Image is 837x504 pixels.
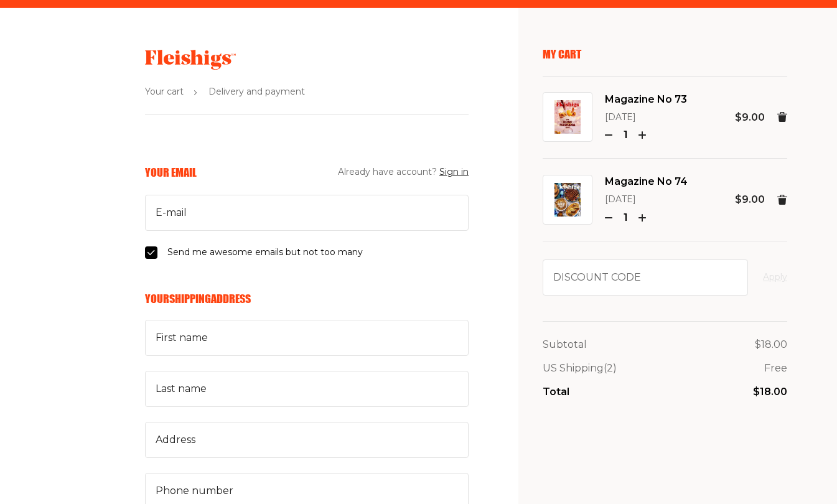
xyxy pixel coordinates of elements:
p: Subtotal [543,337,587,353]
button: Apply [763,270,787,285]
p: $9.00 [735,192,765,208]
p: Total [543,384,569,400]
span: Magazine No 74 [605,174,688,190]
img: Magazine No 74 Image [554,183,581,217]
input: Address [145,422,469,458]
span: Already have account? [338,165,469,180]
input: E-mail [145,195,469,231]
p: US Shipping (2) [543,360,617,376]
input: Last name [145,371,469,407]
p: [DATE] [605,192,688,207]
input: First name [145,320,469,356]
img: Magazine No 73 Image [554,100,581,134]
p: My Cart [543,47,787,61]
p: 1 [617,127,634,143]
p: $18.00 [755,337,787,353]
span: Send me awesome emails but not too many [167,245,363,260]
input: Send me awesome emails but not too many [145,246,157,259]
p: $9.00 [735,110,765,126]
span: Magazine No 73 [605,91,687,108]
span: Your cart [145,85,184,100]
p: 1 [617,210,634,226]
span: Delivery and payment [208,85,305,100]
button: Sign in [439,165,469,180]
p: Free [764,360,787,376]
h6: Your Shipping Address [145,292,469,306]
input: Discount code [543,259,748,296]
h6: Your Email [145,166,197,179]
p: [DATE] [605,110,687,125]
p: $18.00 [753,384,787,400]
